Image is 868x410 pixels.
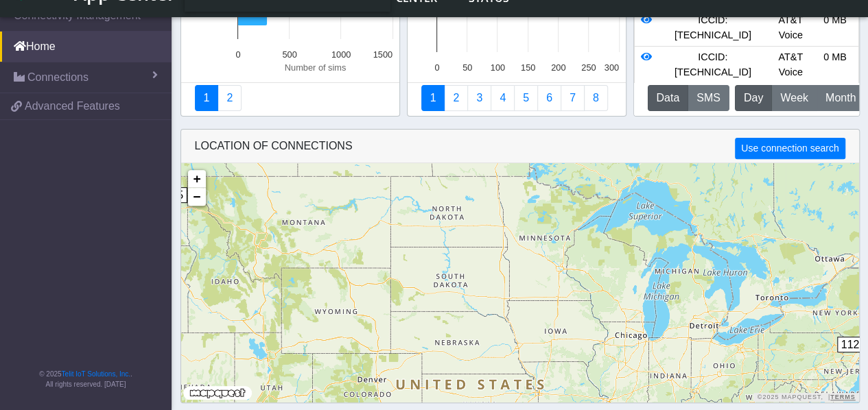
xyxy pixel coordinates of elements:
a: 14 Days Trend [537,85,561,111]
span: Connections [27,69,89,86]
nav: Summary paging [421,85,612,111]
span: Day [744,90,763,106]
button: Use connection search [735,138,845,159]
div: 0 MB [813,50,858,80]
text: 100 [490,62,504,73]
a: Usage by Carrier [514,85,538,111]
a: Connections By Carrier [491,85,515,111]
button: Month [817,85,865,111]
a: Carrier [444,85,468,111]
div: AT&T Voice [769,13,813,43]
text: 1000 [331,49,350,60]
span: Week [780,90,808,106]
div: AT&T Voice [769,50,813,80]
text: 200 [550,62,565,73]
div: 0 MB [813,13,858,43]
a: Zoom in [188,170,206,188]
a: Usage per Country [467,85,491,111]
button: Day [735,85,772,111]
text: 150 [520,62,535,73]
text: 500 [282,49,296,60]
a: Zero Session [561,85,585,111]
span: 112 [837,337,864,352]
a: Connectivity status [195,85,219,111]
div: ICCID: [TECHNICAL_ID] [657,50,769,80]
text: 50 [462,62,472,73]
button: SMS [688,85,729,111]
button: Data [648,85,689,111]
text: 0 [235,49,240,60]
div: ICCID: [TECHNICAL_ID] [657,13,769,43]
a: Not Connected for 30 days [584,85,608,111]
text: 300 [604,62,618,73]
a: Connections By Country [421,85,445,111]
a: Terms [830,394,856,400]
button: Week [771,85,817,111]
text: 250 [581,62,596,73]
a: Telit IoT Solutions, Inc. [62,370,130,378]
text: Number of sims [284,62,346,73]
text: 0 [434,62,439,73]
span: Month [825,90,856,106]
div: ©2025 MapQuest, | [753,393,858,402]
span: Advanced Features [25,98,120,114]
nav: Summary paging [195,85,386,111]
div: 145 [161,187,202,228]
div: LOCATION OF CONNECTIONS [181,130,859,163]
a: Zoom out [188,188,206,206]
a: Deployment status [218,85,242,111]
text: 1500 [373,49,392,60]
